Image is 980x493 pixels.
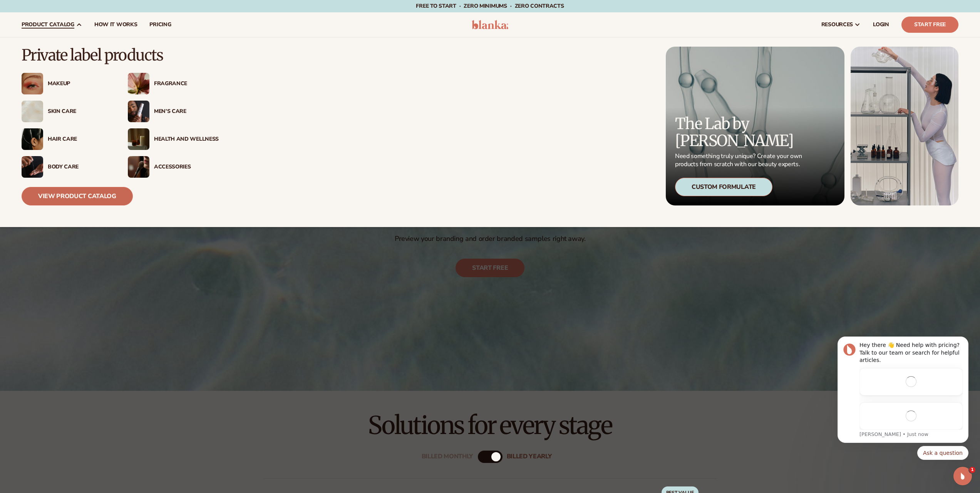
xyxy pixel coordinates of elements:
[128,101,219,122] a: Male holding moisturizer bottle. Men’s Care
[22,101,43,122] img: Cream moisturizer swatch.
[88,12,144,37] a: How It Works
[416,2,564,10] span: Free to start · ZERO minimums · ZERO contracts
[422,453,473,461] div: Billed Monthly
[22,22,74,28] span: product catalog
[15,12,88,37] a: product catalog
[22,128,112,150] a: Female hair pulled back with clips. Hair Care
[507,453,552,461] div: billed Yearly
[143,12,177,37] a: pricing
[22,187,133,205] a: View Product Catalog
[22,156,112,178] a: Male hand applying moisturizer. Body Care
[128,156,149,178] img: Female with makeup brush.
[675,178,772,196] div: Custom Formulate
[154,136,219,143] div: Health And Wellness
[851,47,958,205] img: Female in lab with equipment.
[821,22,853,28] span: resources
[128,73,149,94] img: Pink blooming flower.
[48,81,112,87] div: Makeup
[472,20,508,29] img: logo
[48,108,112,115] div: Skin Care
[154,108,219,115] div: Men’s Care
[867,12,895,37] a: LOGIN
[128,101,149,122] img: Male holding moisturizer bottle.
[48,136,112,143] div: Hair Care
[675,152,804,168] p: Need something truly unique? Create your own products from scratch with our beauty experts.
[154,164,219,170] div: Accessories
[22,101,112,122] a: Cream moisturizer swatch. Skin Care
[969,467,975,473] span: 1
[48,164,112,170] div: Body Care
[128,156,219,178] a: Female with makeup brush. Accessories
[901,17,958,33] a: Start Free
[953,467,972,485] iframe: Intercom live chat
[94,22,137,28] span: How It Works
[826,335,980,489] iframe: Intercom notifications message
[666,47,844,205] a: Microscopic product formula. The Lab by [PERSON_NAME] Need something truly unique? Create your ow...
[22,47,219,64] p: Private label products
[149,22,171,28] span: pricing
[154,81,219,87] div: Fragrance
[128,128,219,150] a: Candles and incense on table. Health And Wellness
[873,22,889,28] span: LOGIN
[22,73,112,94] a: Female with glitter eye makeup. Makeup
[22,73,43,94] img: Female with glitter eye makeup.
[22,156,43,178] img: Male hand applying moisturizer.
[815,12,867,37] a: resources
[675,115,804,149] p: The Lab by [PERSON_NAME]
[128,128,149,150] img: Candles and incense on table.
[128,73,219,94] a: Pink blooming flower. Fragrance
[22,128,43,150] img: Female hair pulled back with clips.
